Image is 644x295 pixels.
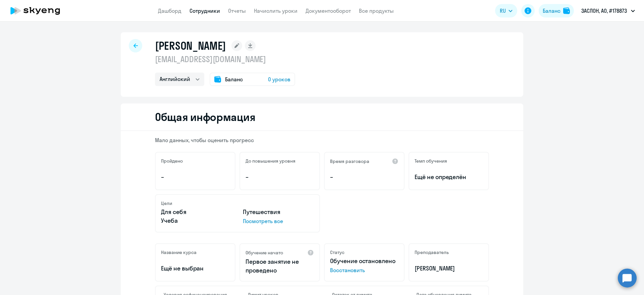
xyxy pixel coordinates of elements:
[246,257,314,275] p: Первое занятие не проведено
[330,173,398,181] p: –
[330,158,369,164] h5: Время разговора
[415,264,483,273] p: [PERSON_NAME]
[161,264,229,273] p: Ещё не выбран
[161,158,183,164] h5: Пройдено
[539,4,574,17] button: Балансbalance
[246,158,296,164] h5: До повышения уровня
[246,173,314,181] p: –
[161,200,172,206] h5: Цели
[415,158,447,164] h5: Темп обучения
[155,110,255,124] h2: Общая информация
[330,249,344,255] h5: Статус
[359,7,394,14] a: Все продукты
[161,173,229,181] p: –
[246,250,283,256] h5: Обучение начато
[155,39,226,52] h1: [PERSON_NAME]
[563,7,570,14] img: balance
[225,75,243,83] span: Баланс
[254,7,298,14] a: Начислить уроки
[581,7,627,15] p: ЗАСЛОН, АО, #178873
[330,266,398,274] span: Восстановить
[495,4,517,17] button: RU
[243,217,314,225] p: Посмотреть все
[161,216,232,225] p: Учеба
[330,257,395,265] span: Обучение остановлено
[543,7,560,15] div: Баланс
[161,249,197,255] h5: Название курса
[306,7,351,14] a: Документооборот
[161,208,232,216] p: Для себя
[155,54,295,65] p: [EMAIL_ADDRESS][DOMAIN_NAME]
[158,7,181,14] a: Дашборд
[268,75,290,83] span: 0 уроков
[228,7,246,14] a: Отчеты
[243,208,314,216] p: Путешествия
[415,173,483,181] span: Ещё не определён
[155,136,489,144] p: Мало данных, чтобы оценить прогресс
[578,3,638,19] button: ЗАСЛОН, АО, #178873
[500,7,506,15] span: RU
[415,249,449,255] h5: Преподаватель
[190,7,220,14] a: Сотрудники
